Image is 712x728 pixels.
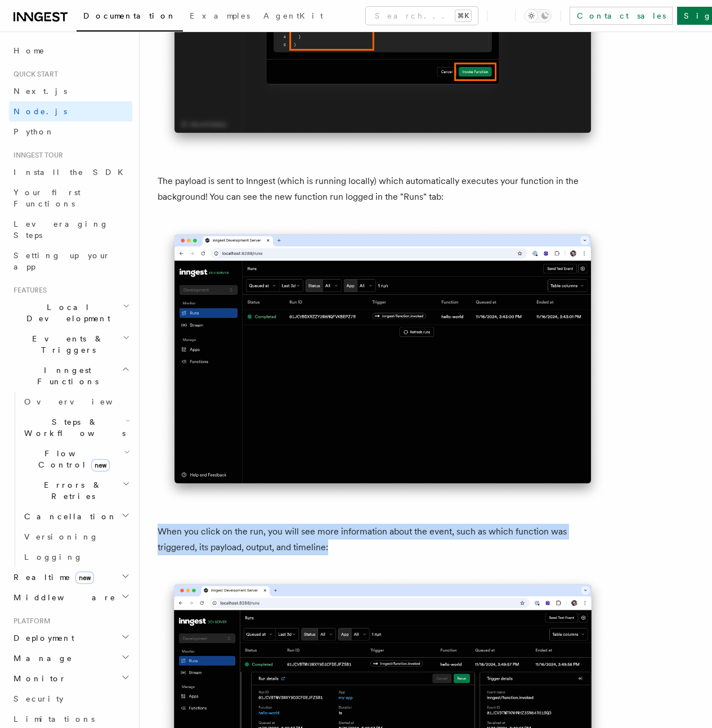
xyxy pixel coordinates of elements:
span: Middleware [9,592,116,603]
button: Cancellation [20,506,132,527]
a: Node.js [9,101,132,122]
span: Errors & Retries [20,479,122,502]
span: Setting up your app [14,251,110,271]
span: Home [14,45,45,56]
button: Monitor [9,668,132,689]
button: Toggle dark mode [525,9,552,23]
button: Events & Triggers [9,329,132,360]
span: Flow Control [20,448,124,470]
kbd: ⌘K [455,10,471,21]
span: Platform [9,617,51,626]
a: Overview [20,392,132,412]
span: Steps & Workflows [20,416,126,439]
span: Realtime [9,572,94,583]
span: Monitor [9,673,66,684]
span: Examples [190,11,250,20]
div: Inngest Functions [9,392,132,567]
button: Deployment [9,628,132,648]
span: Python [14,127,55,136]
span: Limitations [14,714,95,723]
span: Deployment [9,632,74,644]
a: Setting up your app [9,245,132,277]
span: Cancellation [20,511,117,522]
span: Next.js [14,87,67,96]
button: Middleware [9,587,132,608]
a: Versioning [20,527,132,547]
span: Overview [24,397,140,406]
span: AgentKit [263,11,323,20]
span: Install the SDK [14,168,130,177]
span: Manage [9,653,73,664]
span: Logging [24,552,83,561]
span: Your first Functions [14,188,80,208]
span: Documentation [83,11,176,20]
button: Search...⌘K [366,7,478,25]
button: Flow Controlnew [20,443,132,475]
a: Home [9,41,132,61]
span: Inngest Functions [9,365,122,387]
img: Inngest Dev Server web interface's runs tab with a single completed run displayed [158,223,608,506]
span: new [75,572,94,584]
span: Node.js [14,107,67,116]
a: Contact sales [570,7,673,25]
p: The payload is sent to Inngest (which is running locally) which automatically executes your funct... [158,173,608,205]
button: Inngest Functions [9,360,132,392]
a: Examples [183,3,257,30]
span: new [91,459,110,471]
a: Install the SDK [9,162,132,182]
a: AgentKit [257,3,330,30]
a: Your first Functions [9,182,132,214]
button: Realtimenew [9,567,132,587]
button: Local Development [9,297,132,329]
p: When you click on the run, you will see more information about the event, such as which function ... [158,524,608,555]
button: Manage [9,648,132,668]
a: Security [9,689,132,709]
button: Errors & Retries [20,475,132,506]
span: Features [9,286,47,295]
span: Local Development [9,302,123,324]
span: Quick start [9,70,58,79]
span: Versioning [24,532,98,541]
span: Inngest tour [9,151,63,160]
a: Python [9,122,132,142]
a: Logging [20,547,132,567]
span: Events & Triggers [9,333,123,356]
span: Security [14,694,64,703]
span: Leveraging Steps [14,219,109,240]
button: Steps & Workflows [20,412,132,443]
a: Documentation [77,3,183,32]
a: Next.js [9,81,132,101]
a: Leveraging Steps [9,214,132,245]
